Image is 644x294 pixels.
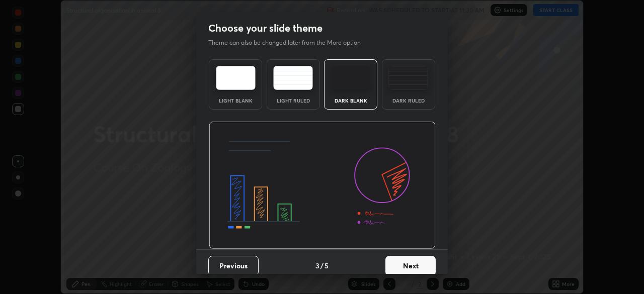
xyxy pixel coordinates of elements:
button: Previous [208,256,259,276]
button: Next [385,256,436,276]
h2: Choose your slide theme [208,22,323,35]
h4: 3 [315,260,319,271]
h4: / [320,260,324,271]
div: Dark Ruled [388,98,429,103]
div: Light Ruled [273,98,313,103]
img: darkThemeBanner.d06ce4a2.svg [209,122,436,249]
h4: 5 [325,260,329,271]
div: Dark Blank [331,98,371,103]
img: darkRuledTheme.de295e13.svg [388,66,428,90]
img: darkTheme.f0cc69e5.svg [331,66,371,90]
img: lightTheme.e5ed3b09.svg [216,66,256,90]
img: lightRuledTheme.5fabf969.svg [273,66,313,90]
p: Theme can also be changed later from the More option [208,38,371,47]
div: Light Blank [215,98,256,103]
